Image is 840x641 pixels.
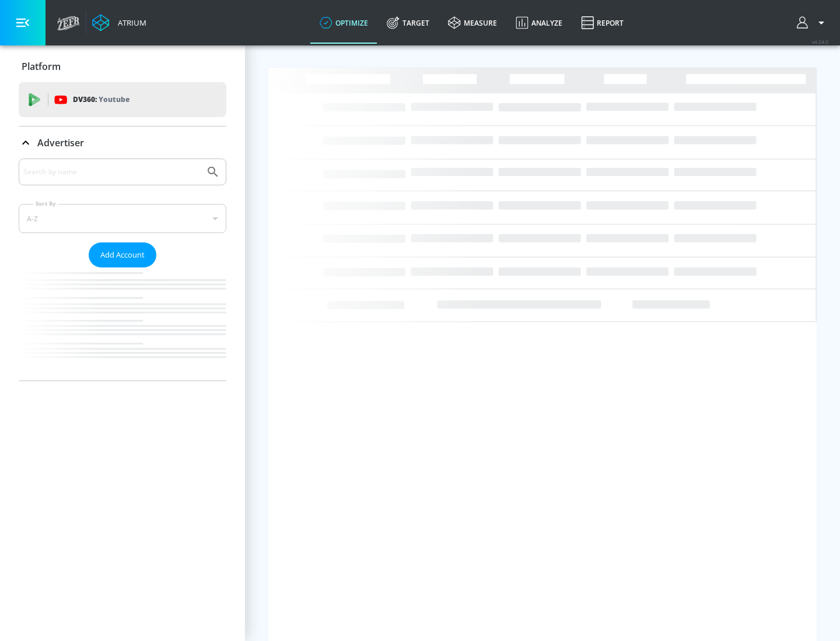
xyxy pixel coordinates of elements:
[572,2,633,44] a: Report
[439,2,506,44] a: measure
[19,267,226,381] nav: list of Advertiser
[19,82,226,117] div: DV360: Youtube
[310,2,377,44] a: optimize
[19,204,226,233] div: A-Z
[37,136,84,149] p: Advertiser
[73,93,129,106] p: DV360:
[812,38,828,45] span: v 4.24.0
[19,50,226,83] div: Platform
[506,2,572,44] a: Analyze
[377,2,439,44] a: Target
[89,242,156,267] button: Add Account
[19,159,226,381] div: Advertiser
[99,93,129,105] p: Youtube
[23,164,200,179] input: Search by name
[113,17,146,28] div: Atrium
[33,200,58,207] label: Sort By
[19,126,226,159] div: Advertiser
[22,60,61,73] p: Platform
[92,14,146,31] a: Atrium
[100,248,145,262] span: Add Account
